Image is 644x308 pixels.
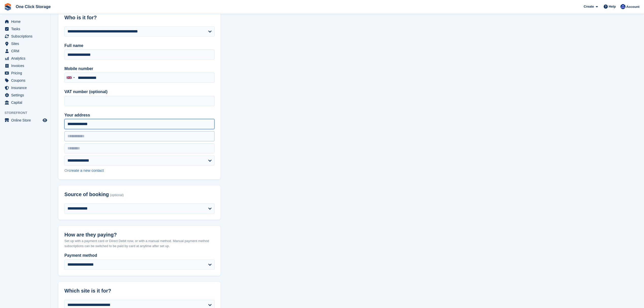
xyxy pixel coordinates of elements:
span: Storefront [5,110,50,115]
a: menu [3,25,48,32]
span: Account [626,4,639,9]
div: Or [64,168,214,174]
span: Settings [11,92,42,99]
label: VAT number (optional) [64,89,214,95]
span: Source of booking [64,192,109,197]
span: Online Store [11,117,42,124]
span: Insurance [11,84,42,91]
span: Coupons [11,77,42,84]
h2: How are they paying? [64,232,214,238]
a: menu [3,92,48,99]
p: Set up with a payment card or Direct Debit now, or with a manual method. Manual payment method su... [64,238,214,248]
img: Thomas [620,4,625,9]
span: Help [609,4,616,9]
a: create a new contact [69,168,104,173]
h2: Which site is it for? [64,288,214,294]
a: Preview store [42,117,48,123]
a: menu [3,40,48,47]
a: menu [3,77,48,84]
h2: Who is it for? [64,15,214,21]
span: Home [11,18,42,25]
a: menu [3,99,48,106]
a: menu [3,18,48,25]
div: United Kingdom: +44 [65,73,76,82]
label: Mobile number [64,66,214,72]
a: menu [3,84,48,91]
a: menu [3,62,48,69]
span: CRM [11,47,42,55]
label: Full name [64,43,214,49]
a: menu [3,117,48,124]
span: Invoices [11,62,42,69]
label: Payment method [64,252,214,259]
a: One Click Storage [14,3,53,11]
a: menu [3,70,48,77]
a: menu [3,33,48,40]
label: Your address [64,112,214,118]
span: Tasks [11,25,42,32]
span: Analytics [11,55,42,62]
span: (optional) [110,193,124,197]
span: Sites [11,40,42,47]
span: Create [584,4,594,9]
img: stora-icon-8386f47178a22dfd0bd8f6a31ec36ba5ce8667c1dd55bd0f319d3a0aa187defe.svg [4,3,12,11]
span: Subscriptions [11,33,42,40]
span: Pricing [11,70,42,77]
a: menu [3,47,48,55]
span: Capital [11,99,42,106]
a: menu [3,55,48,62]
